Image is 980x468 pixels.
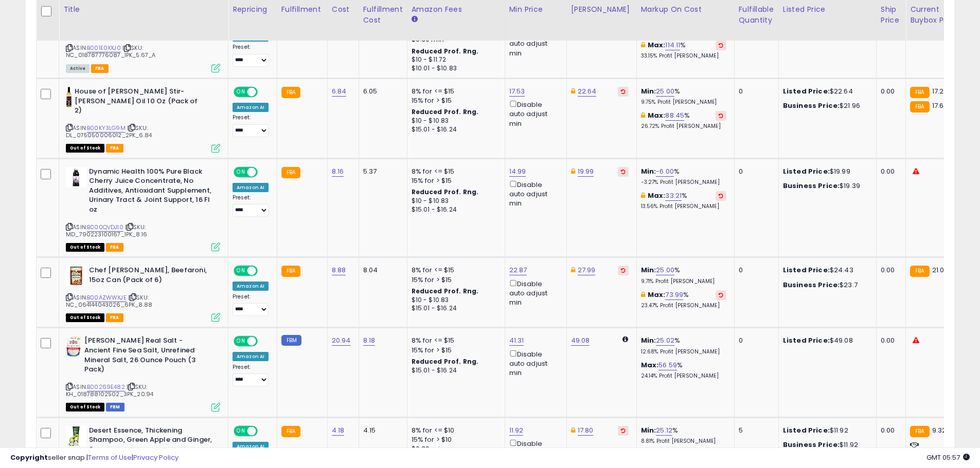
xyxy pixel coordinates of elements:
span: All listings that are currently out of stock and unavailable for purchase on Amazon [66,403,104,411]
a: 25.00 [656,265,674,275]
a: 41.31 [509,335,524,346]
b: Listed Price: [783,335,830,345]
p: -3.27% Profit [PERSON_NAME] [641,179,726,186]
div: % [641,336,726,355]
a: 27.99 [578,265,596,275]
div: Preset: [233,114,269,137]
div: $10 - $10.83 [412,117,497,125]
b: Reduced Prof. Rng. [412,357,479,366]
span: OFF [256,88,273,97]
b: Listed Price: [783,166,830,176]
div: Disable auto adjust min [509,278,559,308]
div: 8% for <= $15 [412,167,497,176]
div: Disable auto adjust min [509,28,559,58]
div: Disable auto adjust min [509,179,559,209]
span: ON [235,337,247,346]
div: $22.64 [783,87,868,96]
div: $10 - $11.72 [412,55,497,64]
div: 0 [739,167,771,176]
div: Amazon AI [233,282,269,291]
div: % [641,191,726,210]
a: 88.45 [665,110,684,121]
div: $19.39 [783,181,868,191]
div: ASIN: [66,336,220,410]
a: 49.08 [571,335,590,346]
small: FBA [910,101,929,113]
div: 0.00 [881,87,898,96]
span: ON [235,167,247,176]
div: 15% for > $15 [412,275,497,285]
a: 14.99 [509,166,526,177]
div: 0 [739,87,771,96]
b: Business Price: [783,181,840,191]
span: | SKU: KH_018788102502_3PK_20.94 [66,383,153,398]
div: $11.92 [783,426,868,435]
div: $24.43 [783,266,868,275]
b: Min: [641,166,656,176]
b: Chef [PERSON_NAME], Beefaroni, 15oz Can (Pack of 6) [89,266,214,287]
div: Fulfillment [281,4,323,15]
div: Min Price [509,4,562,15]
span: | SKU: NC_018787776087_1PK_5.67_A [66,44,155,59]
p: 23.47% Profit [PERSON_NAME] [641,302,726,309]
div: 8% for <= $10 [412,426,497,435]
b: Min: [641,425,656,435]
a: 8.88 [332,265,346,275]
b: Min: [641,335,656,345]
span: All listings that are currently out of stock and unavailable for purchase on Amazon [66,313,104,322]
a: 25.02 [656,335,674,346]
b: [PERSON_NAME] Real Salt - Ancient Fine Sea Salt, Unrefined Mineral Salt, 26 Ounce Pouch (3 Pack) [84,336,209,377]
a: B001E0XXJ0 [87,44,121,52]
div: % [641,266,726,285]
strong: Copyright [10,453,48,462]
div: $10 - $10.83 [412,296,497,305]
div: $15.01 - $16.24 [412,366,497,375]
b: Listed Price: [783,265,830,275]
b: Listed Price: [783,425,830,435]
div: $10.01 - $10.83 [412,64,497,73]
div: Amazon AI [233,103,269,112]
span: FBA [106,243,123,252]
div: 15% for > $15 [412,176,497,185]
div: % [641,426,726,445]
b: Listed Price: [783,86,830,96]
a: 22.87 [509,265,527,275]
p: 12.68% Profit [PERSON_NAME] [641,348,726,355]
div: 0 [739,336,771,345]
div: Repricing [233,4,273,15]
div: Markup on Cost [641,4,730,15]
a: B00AZWWXJE [87,293,127,302]
a: B00269E482 [87,383,125,391]
b: Business Price: [783,101,840,110]
div: 0.00 [881,336,898,345]
span: 17.28 [932,86,948,96]
div: % [641,167,726,186]
p: 9.75% Profit [PERSON_NAME] [641,99,726,106]
div: Fulfillment Cost [363,4,403,26]
span: OFF [256,167,273,176]
span: | SKU: DL_075050006012_2PK_6.84 [66,124,152,139]
span: FBA [106,144,123,153]
b: Min: [641,265,656,275]
div: $15.01 - $16.24 [412,125,497,134]
b: Max: [641,360,659,370]
a: 19.99 [578,166,594,177]
span: OFF [256,267,273,275]
div: Preset: [233,194,269,217]
span: | SKU: MD_790223100167_1PK_8.16 [66,223,147,238]
span: All listings currently available for purchase on Amazon [66,64,90,73]
small: FBA [910,266,929,277]
img: 413pJ8rUdPL._SL40_.jpg [66,87,72,107]
img: 51r1qRib2CL._SL40_.jpg [66,336,82,357]
div: $10 - $10.83 [412,197,497,205]
b: Max: [648,290,666,299]
div: seller snap | | [10,453,179,463]
small: FBA [910,87,929,98]
a: 17.53 [509,86,525,97]
a: 22.64 [578,86,597,97]
span: 9.32 [932,425,947,435]
div: ASIN: [66,167,220,251]
div: Cost [332,4,354,15]
small: FBM [281,335,301,346]
span: All listings that are currently out of stock and unavailable for purchase on Amazon [66,243,104,252]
